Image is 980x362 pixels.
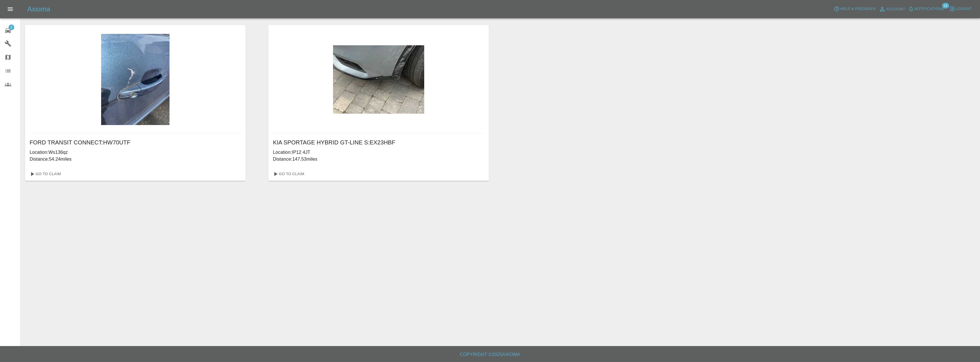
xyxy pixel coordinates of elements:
p: Location: IP12 4JT [273,149,484,156]
button: Help & Feedback [832,5,877,13]
h5: Axioma [27,5,50,14]
h6: KIA SPORTAGE HYBRID GT-LINE S : EX23HBF [273,138,484,147]
a: Go To Claim [27,169,62,179]
span: Account [886,6,905,13]
h6: Copyright © 2025 Axioma [5,351,975,359]
button: Open drawer [3,2,17,16]
button: Logout [948,5,973,13]
span: Help & Feedback [840,6,876,12]
h6: FORD TRANSIT CONNECT : HW70UTF [30,138,241,147]
button: Notifications [907,5,946,13]
span: 2 [9,24,14,30]
p: Distance: 147.53 miles [273,156,484,163]
span: 14 [942,3,949,9]
span: Notifications [914,6,944,12]
p: Location: Ws136qz [30,149,241,156]
a: Account [877,5,907,14]
a: Go To Claim [271,169,306,179]
p: Distance: 54.24 miles [30,156,241,163]
span: Logout [955,6,972,12]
